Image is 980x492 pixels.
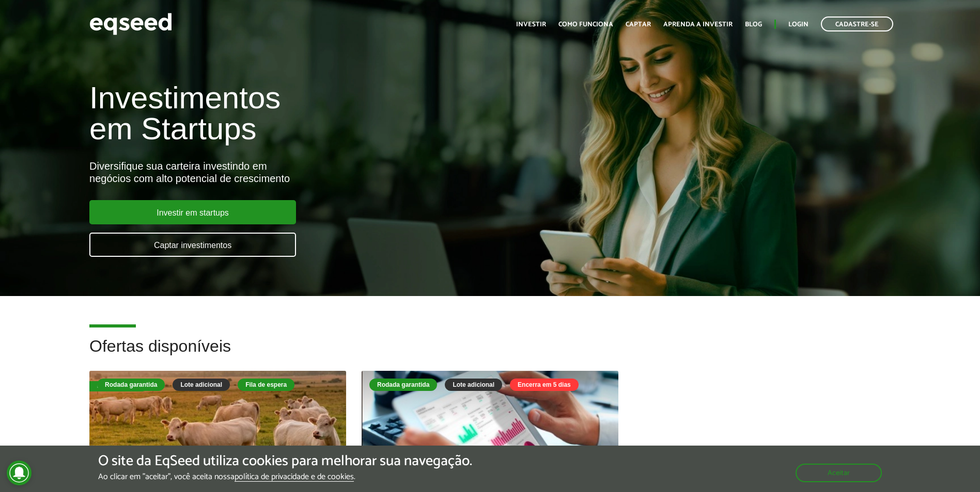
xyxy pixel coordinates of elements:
[626,21,651,28] a: Captar
[516,21,546,28] a: Investir
[173,379,230,391] div: Lote adicional
[788,21,808,28] a: Login
[821,17,893,31] a: Cadastre-se
[89,10,172,38] img: EqSeed
[445,379,502,391] div: Lote adicional
[89,233,296,257] a: Captar investimentos
[98,453,472,469] h5: O site da EqSeed utiliza cookies para melhorar sua navegação.
[89,337,891,371] h2: Ofertas disponíveis
[235,473,354,482] a: política de privacidade e de cookies
[238,379,294,391] div: Fila de espera
[89,381,147,391] div: Fila de espera
[745,21,762,28] a: Blog
[510,379,579,391] div: Encerra em 5 dias
[89,83,564,144] h1: Investimentos em Startups
[663,21,733,28] a: Aprenda a investir
[369,379,437,391] div: Rodada garantida
[558,21,613,28] a: Como funciona
[89,200,296,224] a: Investir em startups
[796,464,882,482] button: Aceitar
[97,379,165,391] div: Rodada garantida
[98,472,472,482] p: Ao clicar em "aceitar", você aceita nossa .
[89,160,564,185] div: Diversifique sua carteira investindo em negócios com alto potencial de crescimento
